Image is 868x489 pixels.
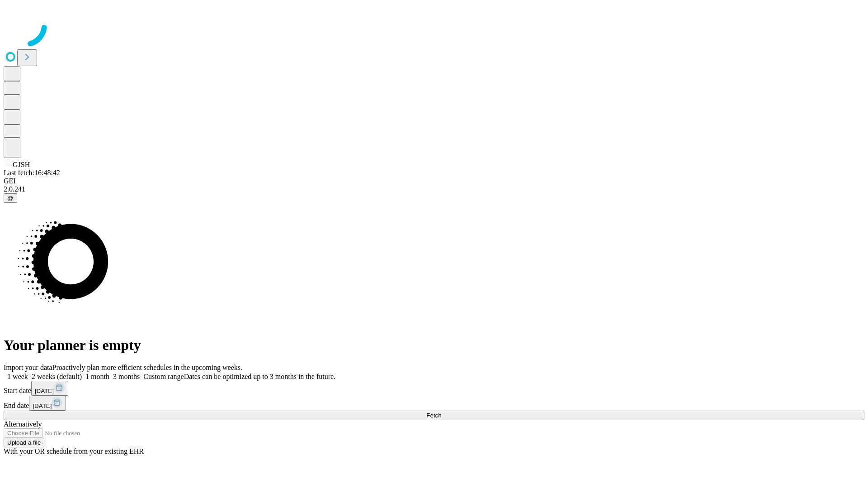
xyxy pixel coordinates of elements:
[85,373,109,380] span: 1 month
[143,373,184,380] span: Custom range
[29,396,66,411] button: [DATE]
[4,337,864,354] h1: Your planner is empty
[4,420,42,428] span: Alternatively
[33,403,52,409] span: [DATE]
[4,447,144,455] span: With your OR schedule from your existing EHR
[113,373,140,380] span: 3 months
[31,381,68,396] button: [DATE]
[4,185,864,193] div: 2.0.241
[7,195,14,201] span: @
[4,411,864,420] button: Fetch
[4,364,52,371] span: Import your data
[4,169,60,177] span: Last fetch: 16:48:42
[13,161,30,168] span: GJSH
[184,373,335,380] span: Dates can be optimized up to 3 months in the future.
[35,388,54,394] span: [DATE]
[52,364,242,371] span: Proactively plan more efficient schedules in the upcoming weeks.
[4,396,864,411] div: End date
[32,373,82,380] span: 2 weeks (default)
[426,412,441,419] span: Fetch
[4,177,864,185] div: GEI
[4,193,17,203] button: @
[4,438,44,447] button: Upload a file
[7,373,28,380] span: 1 week
[4,381,864,396] div: Start date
